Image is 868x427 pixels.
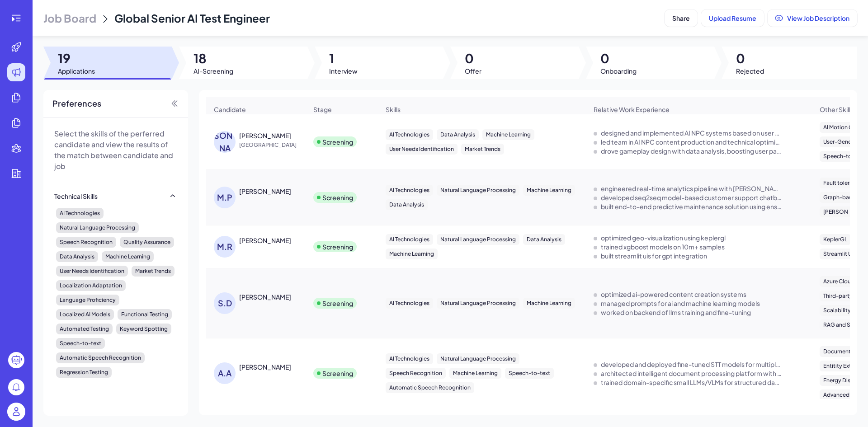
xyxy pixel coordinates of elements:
div: AI Technologies [386,234,433,245]
span: Onboarding [600,66,637,75]
span: View Job Description [787,14,849,22]
div: Screening [322,193,353,202]
span: 1 [329,50,358,66]
div: Automatic Speech Recognition [56,352,145,363]
span: Rejected [736,66,764,75]
div: A.A [214,362,236,384]
div: led team in AI NPC content production and technical optimization [601,137,782,146]
span: 18 [193,50,233,66]
span: Other Skills [820,105,854,114]
span: AI-Screening [193,66,233,75]
div: Localized AI Models [56,309,114,320]
div: AI Technologies [386,353,433,364]
div: M.R [214,236,236,258]
div: Fault tolerance [820,178,866,188]
div: AI Technologies [386,129,433,140]
div: Speech Recognition [386,368,446,379]
div: Automated Testing [56,324,113,334]
span: 0 [465,50,481,66]
div: User Needs Identification [386,144,458,155]
div: [PERSON_NAME] [214,131,236,153]
span: Offer [465,66,481,75]
div: Data Analysis [386,199,428,210]
div: Machine Learning [386,249,438,259]
div: Regression Testing [56,367,112,378]
img: user_logo.png [7,403,25,421]
div: built end-to-end predictive maintenance solution using ensemble models for hvac systems [601,202,782,211]
div: Machine Learning [449,368,501,379]
div: Machine Learning [523,185,575,196]
div: Streamlit UIs [820,249,859,259]
span: Global Senior AI Test Engineer [114,11,270,25]
div: Localization Adaptation [56,280,126,291]
div: Keyword Spotting [116,324,171,334]
div: Machine Learning [523,298,575,309]
span: 0 [600,50,637,66]
span: Share [672,14,690,22]
div: trained domain-specific small LLMs/VLMs for structured data extraction [601,378,782,387]
button: Upload Resume [701,9,764,27]
div: KeplerGL [820,234,851,245]
div: managed prompts for ai and machine learning models [601,299,760,308]
div: Natural Language Processing [437,185,519,196]
div: developed seq2seq model-based customer support chatbot using tensorflow, keras [601,193,782,202]
div: Automatic Speech Recognition [386,382,474,393]
div: developed and deployed fine-tuned STT models for multiple Indian languages [601,360,782,369]
div: Quality Assurance [120,237,174,248]
div: worked on backend of llms training and fine-tuning [601,308,751,317]
div: Mohit Rathod [239,236,291,245]
div: S.D [214,292,236,314]
div: Language Proficiency [56,295,119,305]
div: Speech-to-text [56,338,105,349]
div: M.P [214,187,236,208]
button: Share [665,9,698,27]
div: Technical Skills [54,192,98,201]
div: Natural Language Processing [56,222,139,233]
div: Natural Language Processing [437,234,519,245]
div: optimized geo-visualization using keplergl [601,233,726,242]
div: optimized ai-powered content creation systems [601,290,746,299]
div: Speech-to-text [505,368,554,379]
div: built streamlit uis for gpt integration [601,251,707,260]
div: designed and implemented AI NPC systems based on user behavior analysis [601,128,782,137]
div: Screening [322,137,353,146]
span: Candidate [214,105,246,114]
div: Market Trends [132,266,175,277]
div: architected intelligent document processing platform with NLP [601,369,782,378]
span: Stage [313,105,332,114]
span: Preferences [52,97,101,110]
div: Suyash Dubey [239,292,291,301]
div: Machine Learning [102,251,154,262]
div: User Needs Identification [56,266,128,277]
div: Abhay Abhay [239,362,291,371]
div: Screening [322,369,353,378]
div: Speech Recognition [56,237,116,248]
div: 李子静 [239,131,291,140]
div: Natural Language Processing [437,298,519,309]
div: Manas Prusti [239,187,291,196]
span: Upload Resume [709,14,756,22]
span: Relative Work Experience [594,105,670,114]
div: Data Analysis [437,129,479,140]
div: Machine Learning [482,129,534,140]
span: 19 [58,50,95,66]
span: Skills [386,105,401,114]
span: [GEOGRAPHIC_DATA] [239,141,307,150]
div: AI Technologies [56,208,104,219]
div: Market Trends [461,144,504,155]
span: Applications [58,66,95,75]
div: Screening [322,299,353,308]
div: engineered real-time analytics pipeline with kafka, apache pinot, superset dashboards [601,184,782,193]
div: trained xgboost models on 10m+ samples [601,242,725,251]
div: Data Analysis [56,251,98,262]
div: Screening [322,242,353,251]
div: drove gameplay design with data analysis, boosting user participation rates [601,146,782,155]
div: Data Analysis [523,234,565,245]
span: Job Board [43,11,96,25]
button: View Job Description [768,9,857,27]
div: AI Technologies [386,298,433,309]
p: Select the skills of the perferred candidate and view the results of the match between candidate ... [54,128,177,172]
div: Functional Testing [118,309,172,320]
span: Interview [329,66,358,75]
div: AI Technologies [386,185,433,196]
